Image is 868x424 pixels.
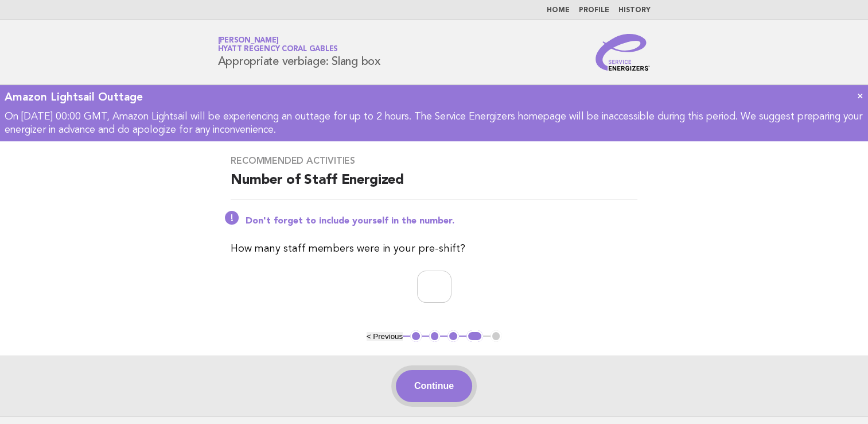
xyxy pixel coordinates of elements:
h3: Recommended activities [231,155,637,167]
button: 1 [410,330,422,342]
button: < Previous [367,332,403,341]
img: Service Energizers [595,34,651,71]
button: 3 [447,330,459,342]
button: 2 [429,330,441,342]
button: Continue [396,370,472,402]
a: Home [547,7,570,14]
p: Don't forget to include yourself in the number. [246,215,637,227]
h1: Appropriate verbiage: Slang box [218,37,380,67]
p: On [DATE] 00:00 GMT, Amazon Lightsail will be experiencing an outtage for up to 2 hours. The Serv... [5,110,863,137]
a: Profile [579,7,609,14]
span: Hyatt Regency Coral Gables [218,46,338,53]
button: 4 [466,330,483,342]
h2: Number of Staff Energized [231,171,637,199]
div: Amazon Lightsail Outtage [5,90,863,105]
p: How many staff members were in your pre-shift? [231,241,637,257]
a: × [857,90,863,102]
a: History [618,7,651,14]
a: [PERSON_NAME]Hyatt Regency Coral Gables [218,37,338,53]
